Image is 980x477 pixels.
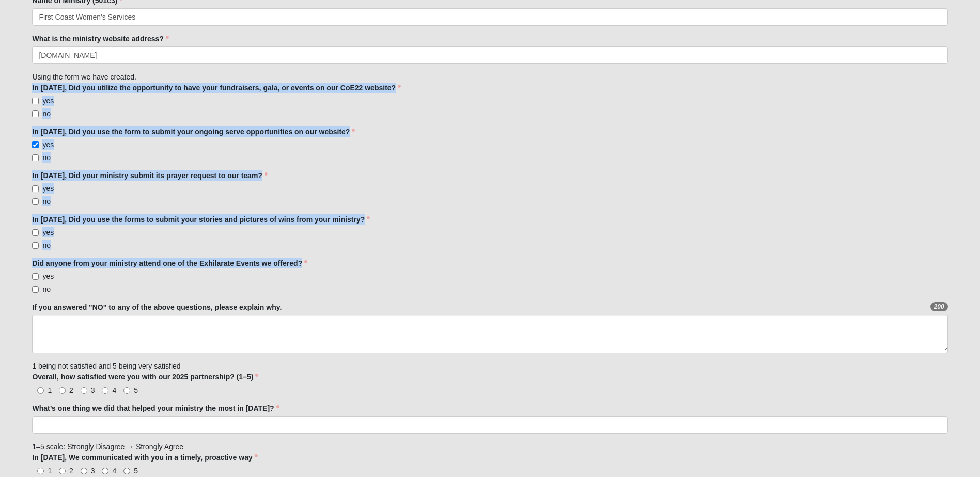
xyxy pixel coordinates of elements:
[69,386,73,394] span: 2
[32,242,39,249] input: no
[59,387,66,394] input: 2
[32,273,39,280] input: yes
[42,97,54,105] span: yes
[59,468,66,474] input: 2
[81,387,87,394] input: 3
[32,154,39,161] input: no
[32,83,401,93] label: In [DATE], Did you utilize the opportunity to have your fundraisers, gala, or events on our CoE22...
[32,185,39,192] input: yes
[112,467,116,475] span: 4
[42,153,51,162] span: no
[42,140,54,149] span: yes
[42,272,54,280] span: yes
[930,302,948,311] em: 200
[69,467,73,475] span: 2
[91,386,95,394] span: 3
[37,468,44,474] input: 1
[42,109,51,118] span: no
[48,467,52,475] span: 1
[32,452,257,463] label: In [DATE], We communicated with you in a timely, proactive way
[32,372,258,382] label: Overall, how satisfied were you with our 2025 partnership? (1–5)
[32,110,39,117] input: no
[102,387,108,394] input: 4
[32,214,370,225] label: In [DATE], Did you use the forms to submit your stories and pictures of wins from your ministry?
[32,141,39,148] input: yes
[102,468,108,474] input: 4
[42,241,51,249] span: no
[32,170,267,181] label: In [DATE], Did your ministry submit its prayer request to our team?
[42,228,54,236] span: yes
[32,126,355,137] label: In [DATE], Did you use the form to submit your ongoing serve opportunities on our website?
[123,387,130,394] input: 5
[91,467,95,475] span: 3
[81,468,87,474] input: 3
[123,468,130,474] input: 5
[32,98,39,104] input: yes
[32,286,39,293] input: no
[32,403,279,414] label: What’s one thing we did that helped your ministry the most in [DATE]?
[48,386,52,394] span: 1
[37,387,44,394] input: 1
[32,229,39,236] input: yes
[134,467,138,475] span: 5
[32,258,307,268] label: Did anyone from your ministry attend one of the Exhilarate Events we offered?
[112,386,116,394] span: 4
[42,197,51,205] span: no
[32,198,39,205] input: no
[134,386,138,394] span: 5
[32,302,282,312] label: If you answered "NO" to any of the above questions, please explain why.
[32,34,168,44] label: What is the ministry website address?
[42,285,51,293] span: no
[42,184,54,193] span: yes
